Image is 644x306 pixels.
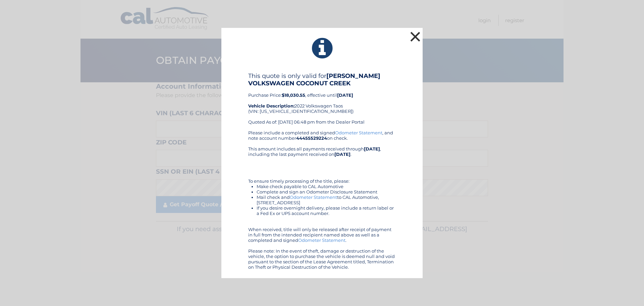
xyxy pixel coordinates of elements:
button: × [409,30,422,43]
b: 44455529224 [296,135,327,141]
div: Please include a completed and signed , and note account number on check. This amount includes al... [248,130,396,270]
a: Odometer Statement [335,130,382,135]
li: Mail check and to CAL Automotive, [STREET_ADDRESS] [257,194,396,205]
li: If you desire overnight delivery, please include a return label or a Fed Ex or UPS account number. [257,205,396,216]
b: $18,030.55 [282,92,305,98]
b: [DATE] [334,151,351,157]
a: Odometer Statement [290,194,337,200]
h4: This quote is only valid for [248,72,396,87]
b: [PERSON_NAME] VOLKSWAGEN COCONUT CREEK [248,72,380,87]
li: Make check payable to CAL Automotive [257,184,396,189]
strong: Vehicle Description: [248,103,294,108]
b: [DATE] [364,146,380,151]
a: Odometer Statement [298,237,345,243]
li: Complete and sign an Odometer Disclosure Statement [257,189,396,194]
b: [DATE] [337,92,353,98]
div: Purchase Price: , effective until 2022 Volkswagen Taos (VIN: [US_VEHICLE_IDENTIFICATION_NUMBER]) ... [248,72,396,130]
